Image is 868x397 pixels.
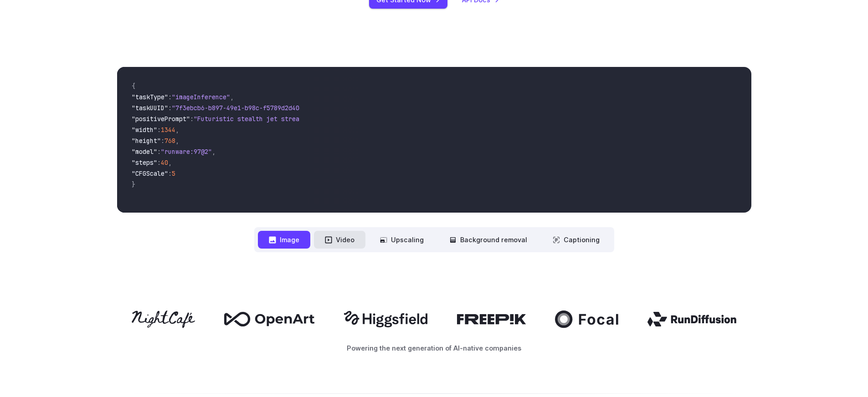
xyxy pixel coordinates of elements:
[172,104,310,112] span: "7f3ebcb6-b897-49e1-b98c-f5789d2d40d7"
[168,93,172,101] span: :
[132,158,157,167] span: "steps"
[168,104,172,112] span: :
[258,231,310,249] button: Image
[172,93,230,101] span: "imageInference"
[157,158,161,167] span: :
[314,231,365,249] button: Video
[157,126,161,134] span: :
[161,158,168,167] span: 40
[161,137,164,145] span: :
[168,158,172,167] span: ,
[230,93,234,101] span: ,
[132,169,168,178] span: "CFGScale"
[542,231,611,249] button: Captioning
[175,137,179,145] span: ,
[164,137,175,145] span: 768
[132,93,168,101] span: "taskType"
[117,343,751,353] p: Powering the next generation of AI-native companies
[132,137,161,145] span: "height"
[190,115,194,123] span: :
[132,148,157,156] span: "model"
[157,148,161,156] span: :
[132,126,157,134] span: "width"
[172,169,175,178] span: 5
[161,148,212,156] span: "runware:97@2"
[132,180,135,188] span: }
[369,231,435,249] button: Upscaling
[168,169,172,178] span: :
[175,126,179,134] span: ,
[194,115,525,123] span: "Futuristic stealth jet streaking through a neon-lit cityscape with glowing purple exhaust"
[132,82,135,90] span: {
[132,115,190,123] span: "positivePrompt"
[438,231,538,249] button: Background removal
[132,104,168,112] span: "taskUUID"
[161,126,175,134] span: 1344
[212,148,216,156] span: ,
